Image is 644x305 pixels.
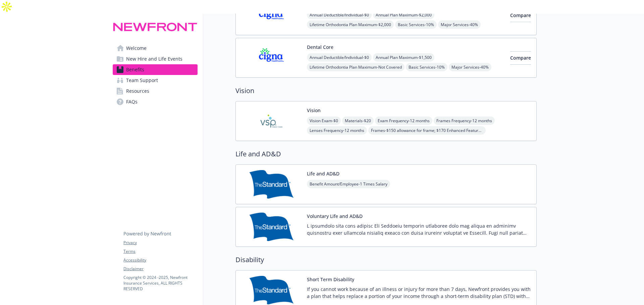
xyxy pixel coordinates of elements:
a: FAQs [113,96,198,107]
span: New Hire and Life Events [126,54,182,64]
span: FAQs [126,96,138,107]
img: Vision Service Plan carrier logo [241,107,302,135]
a: Terms [123,248,197,254]
a: Welcome [113,43,198,54]
span: Welcome [126,43,147,54]
a: Team Support [113,75,198,86]
h2: Vision [235,86,537,96]
span: Materials - $20 [342,117,374,125]
span: Team Support [126,75,158,86]
span: Benefit Amount/Employee - 1 Times Salary [307,180,390,188]
span: Annual Deductible/Individual - $0 [307,53,372,62]
h2: Disability [235,255,537,265]
a: Disclaimer [123,266,197,272]
span: Major Services - 40% [449,63,491,71]
img: CIGNA carrier logo [241,44,302,72]
button: Vision [307,107,321,114]
span: Annual Plan Maximum - $1,500 [373,53,434,62]
span: Compare [510,12,531,18]
a: Privacy [123,240,197,246]
span: Lifetime Orthodontia Plan Maximum - $2,000 [307,20,394,29]
span: Benefits [126,64,144,75]
p: If you cannot work because of an illness or injury for more than 7 days, Newfront provides you wi... [307,286,531,300]
button: Short Term Disability [307,276,354,283]
a: Accessibility [123,257,197,263]
span: Annual Deductible/Individual - $0 [307,11,372,19]
a: Resources [113,86,198,96]
button: Compare [510,51,531,65]
span: Basic Services - 10% [395,20,437,29]
span: Exam Frequency - 12 months [375,117,432,125]
span: Frames - $150 allowance for frame; $170 Enhanced Featured Frame Brands allowance; 20% savings on ... [368,126,486,135]
button: Life and AD&D [307,170,339,177]
span: Lenses Frequency - 12 months [307,126,367,135]
img: CIGNA carrier logo [241,1,302,29]
img: Standard Insurance Company carrier logo [241,276,302,304]
h2: Life and AD&D [235,149,537,159]
span: Compare [510,55,531,61]
img: Standard Insurance Company carrier logo [241,213,302,241]
p: L ipsumdolo sita cons adipisc Eli Seddoeiu temporin utlaboree dolo mag aliqua en adminimv quisnos... [307,222,531,236]
a: Benefits [113,64,198,75]
span: Resources [126,86,149,96]
button: Dental Core [307,44,333,51]
img: Standard Insurance Company carrier logo [241,170,302,199]
p: Copyright © 2024 - 2025 , Newfront Insurance Services, ALL RIGHTS RESERVED [123,275,197,292]
span: Lifetime Orthodontia Plan Maximum - Not Covered [307,63,405,71]
span: Basic Services - 10% [406,63,447,71]
a: New Hire and Life Events [113,54,198,64]
span: Major Services - 40% [438,20,481,29]
button: Compare [510,9,531,22]
span: Annual Plan Maximum - $2,000 [373,11,434,19]
span: Vision Exam - $0 [307,117,341,125]
button: Voluntary Life and AD&D [307,213,363,220]
span: Frames Frequency - 12 months [434,117,495,125]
